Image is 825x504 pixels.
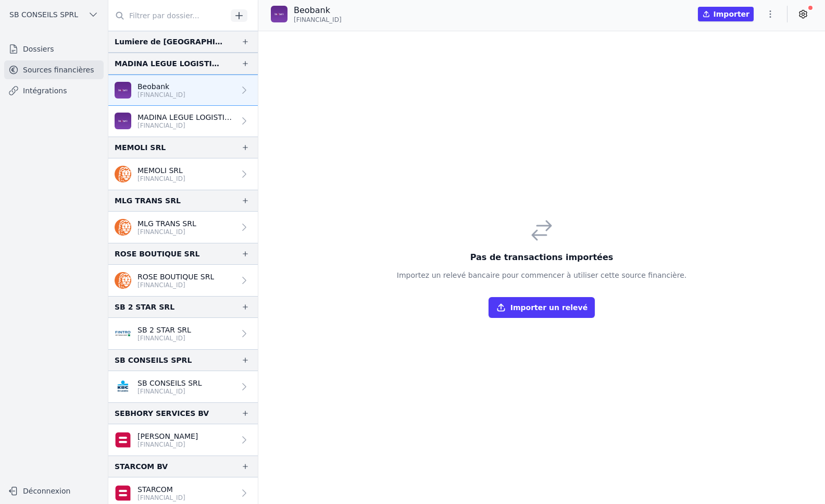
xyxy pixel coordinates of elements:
[4,60,104,79] a: Sources financières
[4,40,104,58] a: Dossiers
[137,378,202,388] p: SB CONSEILS SRL
[108,75,258,106] a: Beobank [FINANCIAL_ID]
[108,106,258,137] a: MADINA LEGUE LOGISTICS SRL [FINANCIAL_ID]
[115,432,131,448] img: belfius-1.png
[115,57,224,70] div: MADINA LEGUE LOGISTICS SRL
[115,219,131,236] img: ing.png
[115,301,174,313] div: SB 2 STAR SRL
[4,483,104,499] button: Déconnexion
[137,228,196,236] p: [FINANCIAL_ID]
[115,166,131,182] img: ing.png
[115,378,131,395] img: KBC_BRUSSELS_KREDBEBB.png
[108,371,258,402] a: SB CONSEILS SRL [FINANCIAL_ID]
[108,6,227,25] input: Filtrer par dossier...
[397,270,686,280] p: Importez un relevé bancaire pour commencer à utiliser cette source financière.
[294,16,342,24] span: [FINANCIAL_ID]
[137,387,202,396] p: [FINANCIAL_ID]
[108,318,258,349] a: SB 2 STAR SRL [FINANCIAL_ID]
[698,7,754,21] button: Importer
[115,460,168,473] div: STARCOM BV
[4,6,104,23] button: SB CONSEILS SPRL
[4,81,104,100] a: Intégrations
[108,424,258,456] a: [PERSON_NAME] [FINANCIAL_ID]
[137,165,185,176] p: MEMOLI SRL
[137,272,214,282] p: ROSE BOUTIQUE SRL
[115,354,192,366] div: SB CONSEILS SPRL
[115,325,131,342] img: FINTRO_BE_BUSINESS_GEBABEBB.png
[137,218,196,229] p: MLG TRANS SRL
[137,484,185,495] p: STARCOM
[137,175,185,183] p: [FINANCIAL_ID]
[294,4,342,17] p: Beobank
[115,141,166,154] div: MEMOLI SRL
[137,81,185,92] p: Beobank
[115,248,199,260] div: ROSE BOUTIQUE SRL
[137,334,191,342] p: [FINANCIAL_ID]
[137,494,185,502] p: [FINANCIAL_ID]
[115,35,224,48] div: Lumiere de [GEOGRAPHIC_DATA]
[115,272,131,289] img: ing.png
[108,158,258,190] a: MEMOLI SRL [FINANCIAL_ID]
[108,212,258,243] a: MLG TRANS SRL [FINANCIAL_ID]
[115,82,131,99] img: BEOBANK_CTBKBEBX.png
[137,91,185,99] p: [FINANCIAL_ID]
[137,281,214,289] p: [FINANCIAL_ID]
[115,194,181,207] div: MLG TRANS SRL
[137,121,235,130] p: [FINANCIAL_ID]
[137,431,198,441] p: [PERSON_NAME]
[397,251,686,264] h3: Pas de transactions importées
[108,265,258,296] a: ROSE BOUTIQUE SRL [FINANCIAL_ID]
[489,297,595,318] button: Importer un relevé
[9,9,78,20] span: SB CONSEILS SPRL
[115,407,209,420] div: SEBHORY SERVICES BV
[115,113,131,129] img: BEOBANK_CTBKBEBX.png
[137,325,191,335] p: SB 2 STAR SRL
[137,440,198,449] p: [FINANCIAL_ID]
[137,112,235,122] p: MADINA LEGUE LOGISTICS SRL
[271,6,287,22] img: BEOBANK_CTBKBEBX.png
[115,485,131,501] img: belfius.png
